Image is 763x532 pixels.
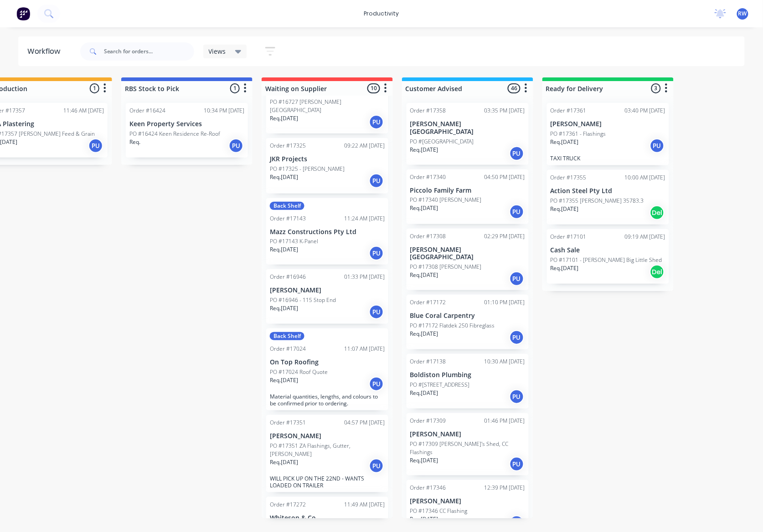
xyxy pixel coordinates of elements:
[410,389,438,397] p: Req. [DATE]
[369,246,384,261] div: PU
[547,170,669,225] div: Order #1735510:00 AM [DATE]Action Steel Pty LtdPO #17355 [PERSON_NAME] 35783.3Req.[DATE]Del
[344,501,385,509] div: 11:49 AM [DATE]
[407,354,529,409] div: Order #1713810:30 AM [DATE]Boldiston PlumbingPO #[STREET_ADDRESS]Req.[DATE]PU
[547,103,669,165] div: Order #1736103:40 PM [DATE][PERSON_NAME]PO #17361 - FlashingsReq.[DATE]PUTAXI TRUCK
[270,458,298,466] p: Req. [DATE]
[344,273,385,281] div: 01:33 PM [DATE]
[485,358,525,366] div: 10:30 AM [DATE]
[270,114,298,123] p: Req. [DATE]
[344,345,385,353] div: 11:07 AM [DATE]
[270,475,385,489] p: WILL PICK UP ON THE 22ND - WANTS LOADED ON TRAILER
[344,142,385,150] div: 09:22 AM [DATE]
[551,130,606,138] p: PO #17361 - Flashings
[270,358,385,366] p: On Top Roofing
[551,205,579,213] p: Req. [DATE]
[344,215,385,223] div: 11:24 AM [DATE]
[407,295,529,349] div: Order #1717201:10 PM [DATE]Blue Coral CarpentryPO #17172 Flatdek 250 FibreglassReq.[DATE]PU
[625,233,665,241] div: 09:19 AM [DATE]
[410,146,438,154] p: Req. [DATE]
[410,312,525,320] p: Blue Coral Carpentry
[270,215,306,223] div: Order #17143
[650,265,665,279] div: Del
[410,515,438,523] p: Req. [DATE]
[510,146,524,161] div: PU
[410,173,446,181] div: Order #17340
[407,103,529,165] div: Order #1735803:35 PM [DATE][PERSON_NAME][GEOGRAPHIC_DATA]PO #[GEOGRAPHIC_DATA]Req.[DATE]PU
[410,298,446,307] div: Order #17172
[270,98,385,114] p: PO #16727 [PERSON_NAME][GEOGRAPHIC_DATA]
[485,298,525,307] div: 01:10 PM [DATE]
[369,305,384,319] div: PU
[270,142,306,150] div: Order #17325
[270,165,345,173] p: PO #17325 - [PERSON_NAME]
[551,187,665,195] p: Action Steel Pty Ltd
[410,358,446,366] div: Order #17138
[369,115,384,129] div: PU
[344,419,385,427] div: 04:57 PM [DATE]
[270,393,385,407] p: Material quantities, lengths, and colours to be confirmed prior to ordering.
[410,371,525,379] p: Boldiston Plumbing
[129,130,220,138] p: PO #16424 Keen Residence Re-Roof
[104,42,194,61] input: Search for orders...
[410,322,495,330] p: PO #17172 Flatdek 250 Fibreglass
[270,332,304,340] div: Back Shelf
[410,263,482,271] p: PO #17308 [PERSON_NAME]
[551,155,665,162] p: TAXI TRUCK
[485,484,525,492] div: 12:39 PM [DATE]
[410,484,446,492] div: Order #17346
[510,516,524,530] div: PU
[410,196,482,204] p: PO #17340 [PERSON_NAME]
[410,271,438,279] p: Req. [DATE]
[129,138,140,146] p: Req.
[266,198,388,265] div: Back ShelfOrder #1714311:24 AM [DATE]Mazz Constructions Pty LtdPO #17143 K-PanelReq.[DATE]PU
[266,269,388,324] div: Order #1694601:33 PM [DATE][PERSON_NAME]PO #16946 - 115 Stop EndReq.[DATE]PU
[510,205,524,219] div: PU
[270,442,385,458] p: PO #17351 ZA Flashings, Gutter, [PERSON_NAME]
[510,389,524,404] div: PU
[266,138,388,194] div: Order #1732509:22 AM [DATE]JKR ProjectsPO #17325 - [PERSON_NAME]Req.[DATE]PU
[410,107,446,115] div: Order #17358
[16,7,30,20] img: Factory
[270,81,385,96] p: [PERSON_NAME][GEOGRAPHIC_DATA]
[410,330,438,338] p: Req. [DATE]
[369,377,384,391] div: PU
[485,417,525,425] div: 01:46 PM [DATE]
[266,328,388,410] div: Back ShelfOrder #1702411:07 AM [DATE]On Top RoofingPO #17024 Roof QuoteReq.[DATE]PUMaterial quant...
[551,138,579,146] p: Req. [DATE]
[129,107,165,115] div: Order #16424
[204,107,244,115] div: 10:34 PM [DATE]
[410,507,468,515] p: PO #17346 CC Flashing
[410,232,446,240] div: Order #17308
[270,273,306,281] div: Order #16946
[551,264,579,272] p: Req. [DATE]
[485,232,525,240] div: 02:29 PM [DATE]
[209,46,226,56] span: Views
[551,233,587,241] div: Order #17101
[410,430,525,438] p: [PERSON_NAME]
[270,514,385,522] p: Whiteson & Co
[270,173,298,181] p: Req. [DATE]
[410,187,525,194] p: Piccolo Family Farm
[126,103,248,158] div: Order #1642410:34 PM [DATE]Keen Property ServicesPO #16424 Keen Residence Re-RoofReq.PU
[270,155,385,163] p: JKR Projects
[551,197,644,205] p: PO #17355 [PERSON_NAME] 35783.3
[229,138,243,153] div: PU
[650,138,665,153] div: PU
[270,432,385,440] p: [PERSON_NAME]
[410,456,438,465] p: Req. [DATE]
[369,459,384,473] div: PU
[410,246,525,261] p: [PERSON_NAME][GEOGRAPHIC_DATA]
[270,304,298,312] p: Req. [DATE]
[270,246,298,254] p: Req. [DATE]
[407,413,529,476] div: Order #1730901:46 PM [DATE][PERSON_NAME]PO #17309 [PERSON_NAME]'s Shed, CC FlashingsReq.[DATE]PU
[510,271,524,286] div: PU
[270,368,328,376] p: PO #17024 Roof Quote
[410,417,446,425] div: Order #17309
[410,381,470,389] p: PO #[STREET_ADDRESS]
[551,174,587,182] div: Order #17355
[547,229,669,284] div: Order #1710109:19 AM [DATE]Cash SalePO #17101 - [PERSON_NAME] Big Little ShedReq.[DATE]Del
[510,330,524,345] div: PU
[270,286,385,294] p: [PERSON_NAME]
[270,237,318,246] p: PO #17143 K-Panel
[410,204,438,212] p: Req. [DATE]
